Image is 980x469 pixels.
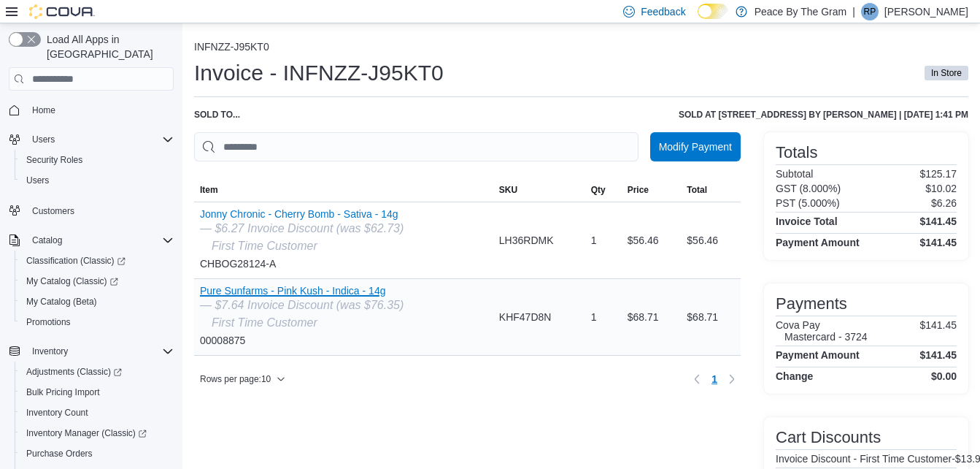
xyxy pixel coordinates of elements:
h4: $141.45 [919,349,957,361]
span: In Store [931,66,962,80]
a: Inventory Manager (Classic) [15,423,180,443]
p: Peace By The Gram [755,3,847,20]
div: $56.46 [622,226,682,255]
span: Users [26,175,49,186]
nav: Pagination for table: MemoryTable from EuiInMemoryTable [688,367,741,391]
span: Promotions [20,313,174,331]
a: Home [26,102,61,119]
span: Classification (Classic) [26,255,126,267]
span: Inventory Manager (Classic) [26,427,147,439]
button: Catalog [26,232,68,249]
a: Inventory Count [20,404,94,422]
span: Modify Payment [659,140,732,154]
div: 00008875 [200,285,404,349]
p: $141.45 [919,319,957,343]
a: Bulk Pricing Import [20,384,106,401]
h4: Payment Amount [776,237,860,248]
button: Previous page [688,370,706,388]
button: Price [622,178,682,202]
button: Inventory Count [15,403,180,423]
span: Users [26,131,174,148]
i: First Time Customer [212,316,317,329]
span: Users [20,172,174,189]
span: Adjustments (Classic) [20,363,174,381]
span: 1 [711,372,717,386]
button: INFNZZ-J95KT0 [194,41,269,53]
h6: Cova Pay [776,319,868,331]
div: 1 [585,302,622,332]
span: Security Roles [26,154,82,166]
button: Bulk Pricing Import [15,382,180,403]
p: $10.02 [925,183,957,194]
button: Jonny Chronic - Cherry Bomb - Sativa - 14g [200,208,404,220]
div: $68.71 [622,302,682,332]
button: Pure Sunfarms - Pink Kush - Indica - 14g [200,285,404,297]
h6: Sold at [STREET_ADDRESS] by [PERSON_NAME] | [DATE] 1:41 PM [679,109,968,121]
button: Qty [585,178,622,202]
a: Inventory Manager (Classic) [20,424,153,442]
span: Customers [26,201,174,219]
span: Total [687,184,707,196]
button: Total [681,178,741,202]
a: My Catalog (Beta) [20,293,103,310]
a: My Catalog (Classic) [15,271,180,291]
h3: Payments [776,295,847,313]
span: Bulk Pricing Import [20,384,174,401]
a: Users [20,172,55,189]
button: Page 1 of 1 [706,367,723,391]
div: Sold to ... [194,109,240,121]
h4: $141.45 [919,216,957,227]
span: Catalog [26,232,174,249]
span: Inventory [32,346,68,357]
div: 1 [585,226,622,255]
h4: Payment Amount [776,349,860,361]
span: Price [628,184,649,196]
button: Customers [3,199,180,221]
button: Promotions [15,312,180,332]
p: $125.17 [919,168,957,180]
span: Catalog [32,234,62,246]
span: Inventory Manager (Classic) [20,424,174,442]
ul: Pagination for table: MemoryTable from EuiInMemoryTable [706,367,723,391]
span: Dark Mode [698,19,698,20]
a: Adjustments (Classic) [15,362,180,382]
a: Adjustments (Classic) [20,363,128,381]
a: Classification (Classic) [20,252,131,270]
a: Customers [26,202,80,220]
p: $6.26 [931,197,957,209]
span: My Catalog (Classic) [20,272,174,290]
span: Promotions [26,316,71,328]
img: Cova [29,4,95,19]
span: Item [200,184,218,196]
span: Classification (Classic) [20,252,174,270]
span: My Catalog (Classic) [26,275,118,287]
button: SKU [493,178,585,202]
span: My Catalog (Beta) [26,296,97,308]
span: LH36RDMK [499,232,554,249]
button: Item [194,178,493,202]
span: Feedback [641,4,685,19]
button: Users [3,129,180,150]
button: My Catalog (Beta) [15,291,180,312]
h6: GST (8.000%) [776,183,841,194]
i: First Time Customer [212,240,317,252]
span: Load All Apps in [GEOGRAPHIC_DATA] [41,32,174,61]
h1: Invoice - INFNZZ-J95KT0 [194,58,444,88]
span: Purchase Orders [26,448,93,460]
button: Inventory [26,343,74,360]
span: Inventory Count [26,407,88,419]
span: SKU [499,184,517,196]
span: RP [864,3,876,20]
button: Next page [723,370,741,388]
span: Bulk Pricing Import [26,386,100,398]
h3: Cart Discounts [776,429,881,446]
span: Inventory [26,343,174,360]
a: My Catalog (Classic) [20,272,124,290]
span: In Store [925,66,968,80]
div: — $7.64 Invoice Discount (was $76.35) [200,297,404,314]
span: Security Roles [20,151,174,169]
span: Qty [591,184,606,196]
span: Adjustments (Classic) [26,366,122,378]
button: Users [15,170,180,191]
div: — $6.27 Invoice Discount (was $62.73) [200,220,404,237]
